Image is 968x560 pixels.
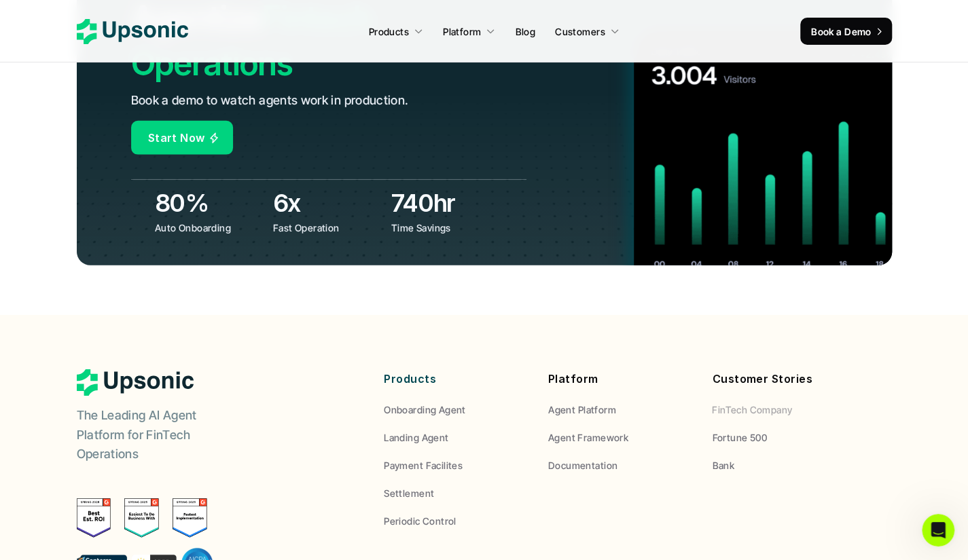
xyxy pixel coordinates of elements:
[155,221,263,235] p: Auto Onboarding
[273,221,381,235] p: Fast Operation
[384,403,466,417] p: Onboarding Agent
[443,24,481,39] p: Platform
[712,430,767,445] p: Fortune 500
[712,403,792,417] p: FinTech Company
[131,121,233,155] a: Start Now
[77,406,247,464] p: The Leading AI Agent Platform for FinTech Operations
[155,186,266,220] h3: 80%
[273,186,384,220] h3: 6x
[811,24,872,39] p: Book a Demo
[548,430,628,445] p: Agent Framework
[712,458,734,472] p: Bank
[712,369,856,389] p: Customer Stories
[548,458,692,472] a: Documentation
[384,514,456,528] p: Periodic Control
[384,486,434,500] p: Settlement
[391,186,503,220] h3: 740hr
[384,458,463,472] p: Payment Facilites
[922,514,954,546] iframe: Intercom live chat
[515,24,535,39] p: Blog
[384,403,528,417] a: Onboarding Agent
[131,91,409,111] p: Book a demo to watch agents work in production.
[369,24,409,39] p: Products
[384,369,528,389] p: Products
[361,19,431,43] a: Products
[548,458,617,472] p: Documentation
[391,221,499,235] p: Time Savings
[555,24,605,39] p: Customers
[148,128,205,148] p: Start Now
[548,369,692,389] p: Platform
[548,403,616,417] p: Agent Platform
[507,19,543,43] a: Blog
[384,430,448,445] p: Landing Agent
